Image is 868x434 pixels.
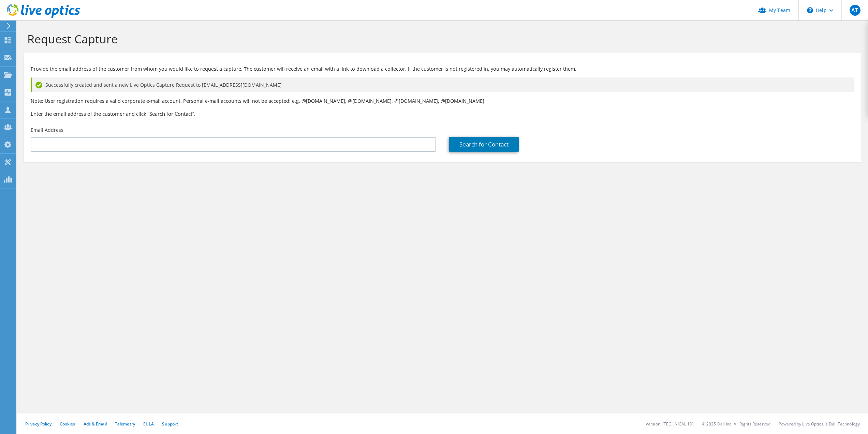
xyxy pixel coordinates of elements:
[31,65,854,73] p: Provide the email address of the customer from whom you would like to request a capture. The cust...
[449,137,519,152] a: Search for Contact
[850,5,860,16] span: AT
[25,421,52,427] a: Privacy Policy
[31,127,63,134] label: Email Address
[646,421,694,427] li: Version: [TECHNICAL_ID]
[143,421,154,427] a: EULA
[60,421,75,427] a: Cookies
[162,421,178,427] a: Support
[115,421,135,427] a: Telemetry
[27,32,854,46] h1: Request Capture
[702,421,770,427] li: © 2025 Dell Inc. All Rights Reserved
[31,97,854,105] p: Note: User registration requires a valid corporate e-mail account. Personal e-mail accounts will ...
[807,7,813,13] svg: \n
[31,110,854,117] h3: Enter the email address of the customer and click “Search for Contact”.
[84,421,107,427] a: Ads & Email
[779,421,860,427] li: Powered by Live Optics, a Dell Technology
[45,81,282,89] span: Successfully created and sent a new Live Optics Capture Request to [EMAIL_ADDRESS][DOMAIN_NAME]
